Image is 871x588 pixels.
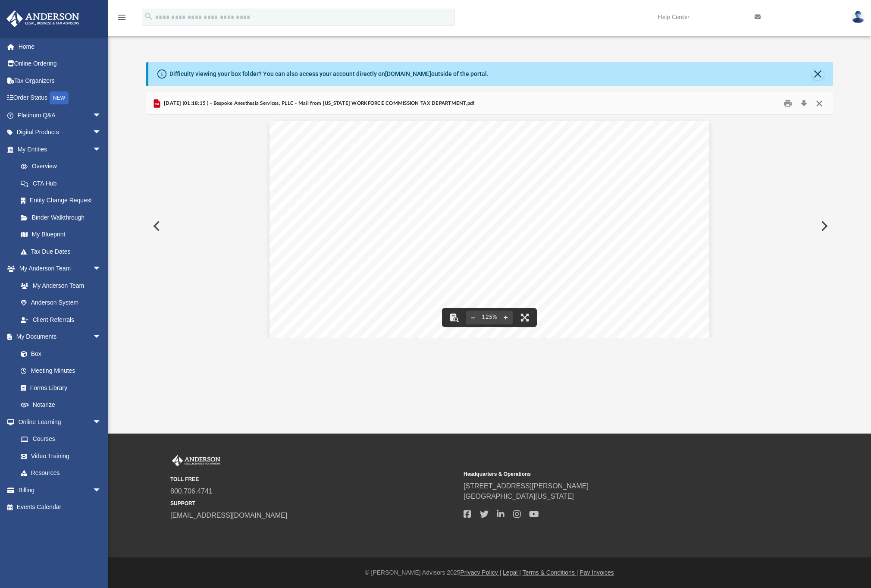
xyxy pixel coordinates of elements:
[12,431,110,448] a: Courses
[170,455,222,466] img: Anderson Advisors Platinum Portal
[12,192,114,209] a: Entity Change Request
[50,91,69,104] div: NEW
[6,481,114,499] a: Billingarrow_drop_down
[93,413,110,431] span: arrow_drop_down
[12,209,114,226] a: Binder Walkthrough
[108,568,871,577] div: © [PERSON_NAME] Advisors 2025
[12,243,114,260] a: Tax Due Dates
[12,277,106,294] a: My Anderson Team
[6,124,114,141] a: Digital Productsarrow_drop_down
[93,141,110,158] span: arrow_drop_down
[523,569,578,576] a: Terms & Conditions |
[464,470,751,478] small: Headquarters & Operations
[779,97,796,110] button: Print
[6,499,114,516] a: Events Calendar
[12,345,106,362] a: Box
[170,500,457,507] small: SUPPORT
[515,308,534,327] button: Enter fullscreen
[461,569,501,576] a: Privacy Policy |
[499,308,513,327] button: Zoom in
[12,158,114,175] a: Overview
[12,311,110,328] a: Client Referrals
[6,413,110,431] a: Online Learningarrow_drop_down
[4,10,82,27] img: Anderson Advisors Platinum Portal
[146,115,833,337] div: Document Viewer
[852,11,865,23] img: User Pic
[170,475,457,483] small: TOLL FREE
[6,141,114,158] a: My Entitiesarrow_drop_down
[162,100,475,107] span: [DATE] (01:18:15 ) - Bespoke Anesthesia Services, PLLC - Mail from [US_STATE] WORKFORCE COMMISSIO...
[93,481,110,499] span: arrow_drop_down
[144,12,154,21] i: search
[12,379,106,396] a: Forms Library
[12,396,110,414] a: Notarize
[93,328,110,346] span: arrow_drop_down
[146,115,833,337] div: File preview
[580,569,614,576] a: Pay Invoices
[170,512,287,519] a: [EMAIL_ADDRESS][DOMAIN_NAME]
[93,107,110,124] span: arrow_drop_down
[93,124,110,141] span: arrow_drop_down
[146,92,833,338] div: Preview
[12,465,110,482] a: Resources
[503,569,521,576] a: Legal |
[6,89,114,107] a: Order StatusNEW
[466,308,480,327] button: Zoom out
[170,487,213,495] a: 800.706.4741
[12,175,114,192] a: CTA Hub
[6,107,114,124] a: Platinum Q&Aarrow_drop_down
[12,294,110,311] a: Anderson System
[445,308,464,327] button: Toggle findbar
[169,69,489,79] div: Difficulty viewing your box folder? You can also access your account directly on outside of the p...
[464,493,574,500] a: [GEOGRAPHIC_DATA][US_STATE]
[6,72,114,89] a: Tax Organizers
[6,38,114,55] a: Home
[116,12,127,22] i: menu
[12,447,106,465] a: Video Training
[385,70,431,77] a: [DOMAIN_NAME]
[811,97,827,110] button: Close
[6,260,110,277] a: My Anderson Teamarrow_drop_down
[480,314,499,320] div: Current zoom level
[93,260,110,278] span: arrow_drop_down
[12,362,110,380] a: Meeting Minutes
[812,68,824,80] button: Close
[464,482,589,490] a: [STREET_ADDRESS][PERSON_NAME]
[12,226,110,243] a: My Blueprint
[814,214,833,238] button: Next File
[116,16,127,22] a: menu
[6,55,114,72] a: Online Ordering
[796,97,812,110] button: Download
[146,214,165,238] button: Previous File
[6,328,110,346] a: My Documentsarrow_drop_down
